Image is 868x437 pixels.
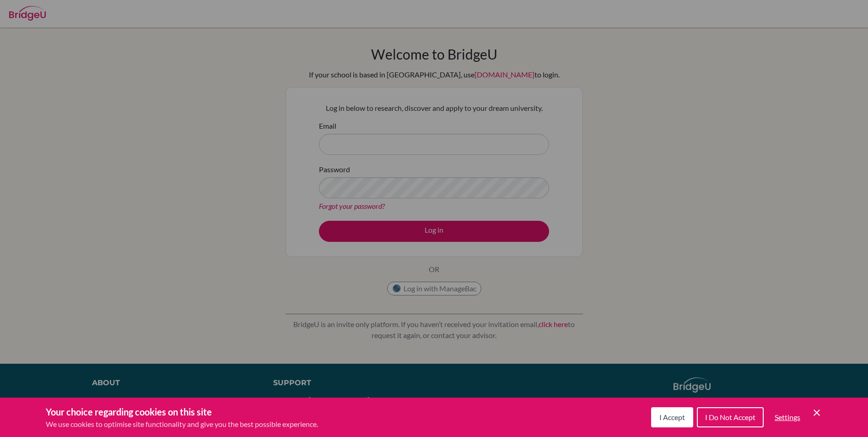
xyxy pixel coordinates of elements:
button: I Accept [651,407,693,427]
button: Settings [767,408,808,426]
button: Save and close [811,407,822,418]
button: I Do Not Accept [697,407,764,427]
span: I Accept [659,413,685,421]
h3: Your choice regarding cookies on this site [46,405,318,419]
p: We use cookies to optimise site functionality and give you the best possible experience. [46,419,318,430]
span: I Do Not Accept [705,413,755,421]
span: Settings [775,413,800,421]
